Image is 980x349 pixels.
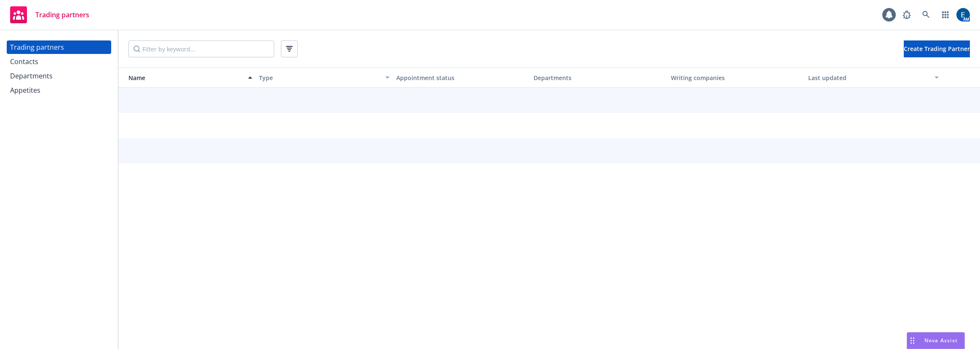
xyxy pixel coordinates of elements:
span: Nova Assist [924,337,958,344]
a: Report a Bug [898,6,915,23]
a: Appetites [7,83,111,97]
img: photo [956,8,970,21]
div: Appointment status [396,73,527,82]
button: Type [256,67,393,88]
a: Switch app [937,6,954,23]
div: Writing companies [671,73,801,82]
a: Trading partners [7,3,93,27]
div: Departments [10,69,53,83]
button: Nova Assist [907,332,965,349]
button: Create Trading Partner [904,40,970,57]
button: Writing companies [668,67,805,88]
div: Drag to move [907,333,918,349]
a: Contacts [7,55,111,68]
div: Departments [534,73,664,82]
div: Name [122,73,243,82]
button: Name [118,67,256,88]
div: Trading partners [10,40,64,54]
div: Contacts [10,55,38,68]
a: Departments [7,69,111,83]
a: Trading partners [7,40,111,54]
div: Type [259,73,380,82]
a: Search [918,6,935,23]
span: Trading partners [35,11,89,18]
div: Last updated [808,73,929,82]
input: Filter by keyword... [128,40,274,57]
button: Appointment status [393,67,530,88]
button: Last updated [805,67,942,88]
div: Appetites [10,83,40,97]
span: Create Trading Partner [904,45,970,53]
button: Departments [530,67,668,88]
